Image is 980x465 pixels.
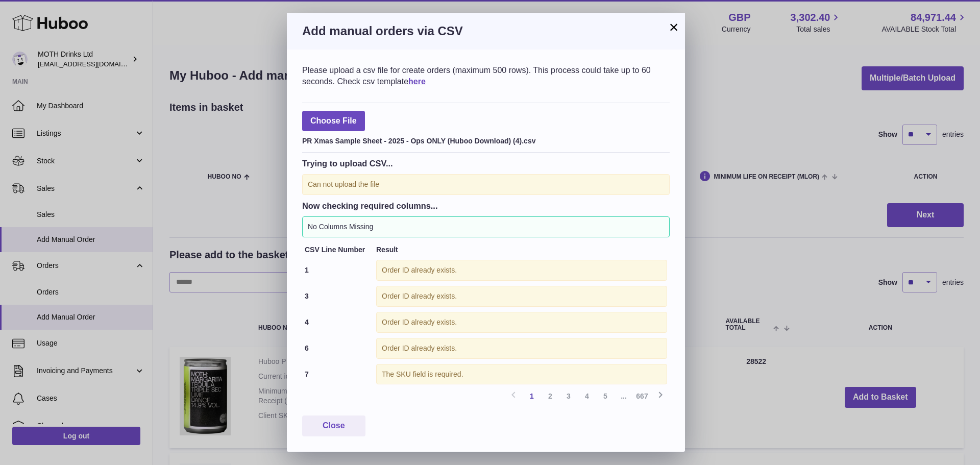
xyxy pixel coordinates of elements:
[305,266,309,274] strong: 1
[578,387,596,405] a: 4
[323,421,345,430] span: Close
[302,23,670,39] h3: Add manual orders via CSV
[408,77,426,86] a: here
[668,21,680,33] button: ×
[302,111,365,132] span: Choose File
[305,370,309,378] strong: 7
[633,387,651,405] a: 667
[302,174,670,195] div: Can not upload the file
[376,260,667,281] div: Order ID already exists.
[305,344,309,352] strong: 6
[302,134,670,146] div: PR Xmas Sample Sheet - 2025 - Ops ONLY (Huboo Download) (4).csv
[302,216,670,237] div: No Columns Missing
[596,387,615,405] a: 5
[376,338,667,359] div: Order ID already exists.
[302,158,670,169] h3: Trying to upload CSV...
[302,200,670,211] h3: Now checking required columns...
[305,292,309,300] strong: 3
[305,318,309,326] strong: 4
[559,387,578,405] a: 3
[302,242,374,257] th: CSV Line Number
[376,364,667,385] div: The SKU field is required.
[615,387,633,405] span: ...
[302,65,670,87] div: Please upload a csv file for create orders (maximum 500 rows). This process could take up to 60 s...
[376,312,667,333] div: Order ID already exists.
[523,387,541,405] a: 1
[302,415,365,436] button: Close
[541,387,559,405] a: 2
[376,286,667,307] div: Order ID already exists.
[374,242,670,257] th: Result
